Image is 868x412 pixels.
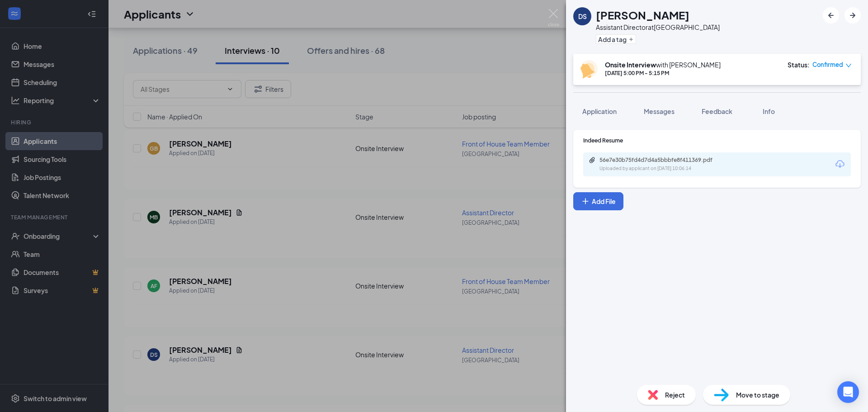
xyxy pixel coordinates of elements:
div: Uploaded by applicant on [DATE] 10:06:14 [599,165,735,172]
span: Feedback [702,107,732,115]
div: Open Intercom Messenger [837,381,859,403]
div: with [PERSON_NAME] [605,60,721,69]
svg: Paperclip [589,156,596,164]
span: down [845,62,852,69]
span: Reject [665,390,685,400]
button: ArrowRight [844,7,861,24]
svg: Plus [628,37,634,42]
button: ArrowLeftNew [823,7,839,24]
b: Onsite Interview [605,61,656,69]
span: Info [763,107,775,115]
h1: [PERSON_NAME] [596,7,689,23]
svg: ArrowRight [847,10,858,21]
span: Application [582,107,617,115]
div: Indeed Resume [583,137,851,144]
div: Assistant Director at [GEOGRAPHIC_DATA] [596,23,720,32]
span: Messages [644,107,675,115]
span: Move to stage [736,390,779,400]
div: 56e7e30b75fd4d7d4a5bbbfe8f411369.pdf [599,156,726,164]
span: Confirmed [812,60,843,69]
div: DS [578,12,587,21]
div: [DATE] 5:00 PM - 5:15 PM [605,69,721,77]
svg: ArrowLeftNew [826,10,836,21]
button: Add FilePlus [573,192,623,210]
svg: Download [835,159,845,170]
div: Status : [788,60,810,69]
button: PlusAdd a tag [596,34,636,44]
a: Paperclip56e7e30b75fd4d7d4a5bbbfe8f411369.pdfUploaded by applicant on [DATE] 10:06:14 [589,156,735,172]
svg: Plus [581,197,590,206]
